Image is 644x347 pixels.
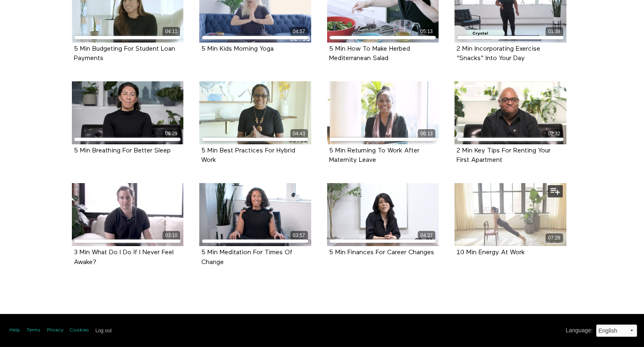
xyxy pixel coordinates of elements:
[74,148,171,154] strong: 5 Min Breathing For Better Sleep
[457,46,540,61] : 2 Min Incorporating Exercise "Snacks" Into Your Day
[74,46,175,61] a: 5 Min Budgeting For Student Loan Payments
[455,183,566,246] a: 10 Min Energy At Work 07:28
[163,129,180,139] div: 06:29
[418,129,435,139] div: 06:13
[201,148,295,163] strong: 5 Min Best Practices For Hybrid Work
[457,148,550,163] a: 2 Min Key Tips For Renting Your First Apartment
[72,81,184,144] a: 5 Min Breathing For Better Sleep 06:29
[329,46,410,61] a: 5 Min How To Make Herbed Mediterranean Salad
[457,148,550,163] strong: 2 Min Key Tips For Renting Your First Apartment
[329,148,419,163] a: 5 Min Returning To Work After Maternity Leave
[327,81,439,144] a: 5 Min Returning To Work After Maternity Leave 06:13
[290,129,308,139] div: 04:43
[9,327,20,334] a: Help
[27,327,40,334] a: Terms
[74,249,174,265] strong: 3 Min What Do I Do If I Never Feel Awake?
[74,249,174,265] a: 3 Min What Do I Do If I Never Feel Awake?
[566,326,593,335] label: Language :
[201,148,295,163] a: 5 Min Best Practices For Hybrid Work
[290,231,308,240] div: 03:57
[457,46,540,62] strong: 2 Min Incorporating Exercise "Snacks" Into Your Day
[546,27,563,36] div: 01:38
[548,185,563,197] button: Add to my list
[546,129,563,139] div: 02:32
[546,233,563,243] div: 07:28
[96,328,112,334] input: Log out
[201,249,292,265] a: 5 Min Meditation For Times Of Change
[74,46,175,62] strong: 5 Min Budgeting For Student Loan Payments
[74,148,171,154] a: 5 Min Breathing For Better Sleep
[290,27,308,36] div: 04:57
[201,46,274,52] a: 5 Min Kids Morning Yoga
[199,81,311,144] a: 5 Min Best Practices For Hybrid Work 04:43
[457,249,525,255] a: 10 Min Energy At Work
[72,183,184,246] a: 3 Min What Do I Do If I Never Feel Awake? 03:10
[457,249,525,256] strong: 10 Min Energy At Work
[329,46,410,62] strong: 5 Min How To Make Herbed Mediterranean Salad
[163,27,180,36] div: 04:11
[418,27,435,36] div: 05:13
[201,46,274,52] strong: 5 Min Kids Morning Yoga
[455,81,566,144] a: 2 Min Key Tips For Renting Your First Apartment 02:32
[163,231,180,240] div: 03:10
[70,327,89,334] a: Cookies
[199,183,311,246] a: 5 Min Meditation For Times Of Change 03:57
[47,327,63,334] a: Privacy
[329,148,419,163] strong: 5 Min Returning To Work After Maternity Leave
[201,249,292,265] strong: 5 Min Meditation For Times Of Change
